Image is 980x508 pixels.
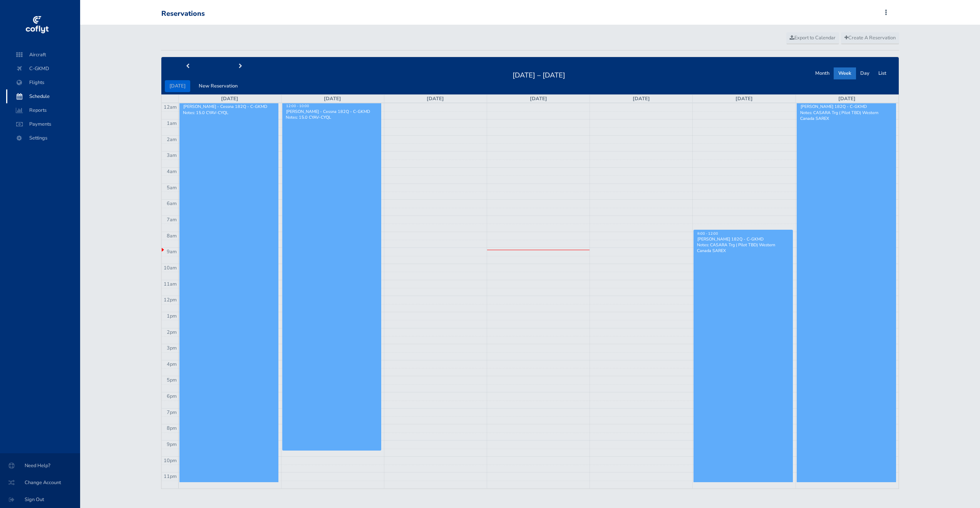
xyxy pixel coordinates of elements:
[161,61,214,72] button: prev
[811,67,834,79] button: Month
[508,69,570,80] h2: [DATE] – [DATE]
[286,104,309,108] span: 12:00 - 10:00
[14,48,72,62] span: Aircraft
[167,409,177,416] span: 7pm
[183,110,275,116] p: Notes: 15.0 CYAV-CYQL
[9,493,71,506] span: Sign Out
[14,103,72,117] span: Reports
[167,168,177,175] span: 4am
[530,95,547,102] a: [DATE]
[14,117,72,131] span: Payments
[167,184,177,191] span: 5am
[286,114,378,120] p: Notes: 15.0 CYAV-CYQL
[164,296,177,303] span: 12pm
[800,110,893,121] p: Notes: CASARA Trg ( Pilot TBD) Western Canada SAREX
[633,95,650,102] a: [DATE]
[697,236,789,242] div: [PERSON_NAME] 182Q - C-GKMD
[183,104,275,109] div: [PERSON_NAME] - Cessna 182Q - C-GKMD
[697,231,718,236] span: 8:00 - 12:00
[856,67,874,79] button: Day
[14,62,72,76] span: C-GKMD
[221,95,238,102] a: [DATE]
[167,248,177,255] span: 9am
[838,95,856,102] a: [DATE]
[161,10,205,18] div: Reservations
[844,34,896,41] span: Create A Reservation
[324,95,341,102] a: [DATE]
[790,34,836,41] span: Export to Calendar
[164,473,177,480] span: 11pm
[735,95,753,102] a: [DATE]
[286,109,378,114] div: [PERSON_NAME] - Cessna 182Q - C-GKMD
[874,67,891,79] button: List
[165,80,190,92] button: [DATE]
[167,120,177,127] span: 1am
[167,152,177,159] span: 3am
[167,345,177,352] span: 3pm
[164,264,177,271] span: 10am
[167,136,177,143] span: 2am
[167,232,177,239] span: 8am
[167,200,177,207] span: 6am
[167,313,177,320] span: 1pm
[834,67,856,79] button: Week
[194,80,242,92] button: New Reservation
[427,95,444,102] a: [DATE]
[697,242,789,254] p: Notes: CASARA Trg ( Pilot TBD) Western Canada SAREX
[14,89,72,103] span: Schedule
[164,104,177,111] span: 12am
[164,457,177,464] span: 10pm
[167,216,177,223] span: 7am
[786,32,839,44] a: Export to Calendar
[24,13,50,37] img: coflyt logo
[800,104,893,109] div: [PERSON_NAME] 182Q - C-GKMD
[14,76,72,89] span: Flights
[9,476,71,489] span: Change Account
[167,393,177,400] span: 6pm
[167,377,177,384] span: 5pm
[841,32,899,44] a: Create A Reservation
[14,131,72,145] span: Settings
[167,329,177,336] span: 2pm
[214,61,267,72] button: next
[167,361,177,368] span: 4pm
[164,281,177,288] span: 11am
[167,425,177,432] span: 8pm
[9,459,71,473] span: Need Help?
[167,441,177,448] span: 9pm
